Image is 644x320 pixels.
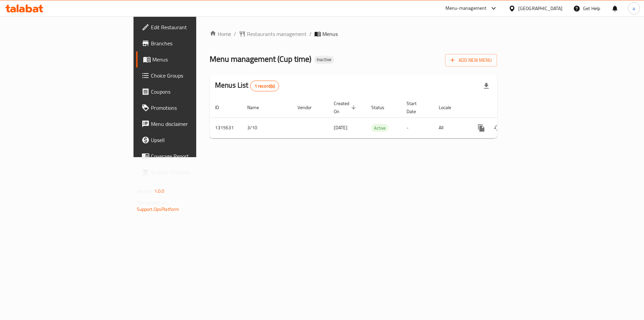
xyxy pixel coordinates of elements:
[151,72,236,80] span: Choice Groups
[473,120,489,136] button: more
[518,5,562,12] div: [GEOGRAPHIC_DATA]
[322,30,338,38] span: Menus
[314,56,334,64] div: Inactive
[334,99,358,116] span: Created On
[251,83,279,89] span: 1 record(s)
[151,136,236,144] span: Upsell
[210,30,497,38] nav: breadcrumb
[151,168,236,176] span: Grocery Checklist
[450,56,492,64] span: Add New Menu
[215,80,279,91] h2: Menus List
[371,124,388,132] div: Active
[136,132,241,148] a: Upsell
[215,103,228,111] span: ID
[314,57,334,62] span: Inactive
[136,116,241,132] a: Menu disclaimer
[334,123,347,132] span: [DATE]
[137,205,179,214] a: Support.OpsPlatform
[445,54,497,66] button: Add New Menu
[151,39,236,47] span: Branches
[136,19,241,35] a: Edit Restaurant
[136,164,241,180] a: Grocery Checklist
[151,104,236,112] span: Promotions
[137,187,153,195] span: Version:
[151,88,236,96] span: Coupons
[136,67,241,84] a: Choice Groups
[445,4,487,12] div: Menu-management
[439,103,460,111] span: Locale
[210,97,543,138] table: enhanced table
[250,81,279,91] div: Total records count
[478,78,494,94] div: Export file
[401,118,433,138] td: -
[136,100,241,116] a: Promotions
[210,51,311,66] span: Menu management ( Cup time )
[298,103,320,111] span: Vendor
[407,99,425,116] span: Start Date
[151,152,236,160] span: Coverage Report
[136,35,241,51] a: Branches
[309,30,312,38] li: /
[242,118,292,138] td: 3/10
[633,5,635,12] span: a
[151,120,236,128] span: Menu disclaimer
[468,97,543,118] th: Actions
[136,84,241,100] a: Coupons
[137,198,168,207] span: Get support on:
[239,30,307,38] a: Restaurants management
[489,120,505,136] button: Change Status
[371,103,393,111] span: Status
[371,124,388,132] span: Active
[152,55,236,63] span: Menus
[151,23,236,31] span: Edit Restaurant
[136,148,241,164] a: Coverage Report
[247,30,307,38] span: Restaurants management
[433,118,468,138] td: All
[154,187,165,195] span: 1.0.0
[136,51,241,67] a: Menus
[247,103,268,111] span: Name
